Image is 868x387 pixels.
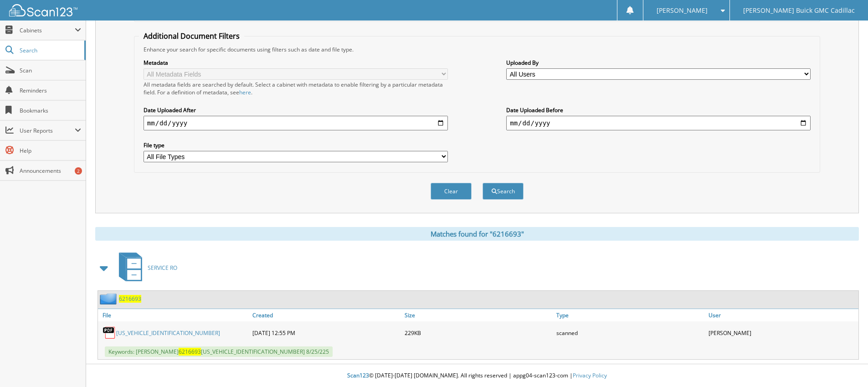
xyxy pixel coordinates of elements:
span: Search [20,46,80,54]
span: SERVICE RO [148,264,177,272]
input: start [144,116,448,130]
span: [PERSON_NAME] Buick GMC Cadillac [743,8,855,13]
a: Created [250,309,402,321]
div: 229KB [402,324,555,342]
a: [US_VEHICLE_IDENTIFICATION_NUMBER] [116,329,220,337]
div: Matches found for "6216693" [95,227,859,241]
label: File type [144,141,448,149]
div: All metadata fields are searched by default. Select a cabinet with metadata to enable filtering b... [144,81,448,96]
img: PDF.png [103,326,116,340]
a: User [706,309,858,321]
iframe: Chat Widget [822,343,868,387]
span: Announcements [20,167,81,175]
span: User Reports [20,127,75,134]
button: Search [483,183,524,200]
input: end [506,116,811,130]
div: Enhance your search for specific documents using filters such as date and file type. [139,46,815,53]
a: Type [554,309,706,321]
span: Scan [20,67,81,74]
a: File [98,309,250,321]
span: Bookmarks [20,107,81,114]
span: [PERSON_NAME] [657,8,708,13]
img: scan123-logo-white.svg [9,4,77,16]
a: here [239,88,251,96]
label: Metadata [144,59,448,67]
legend: Additional Document Filters [139,31,244,41]
span: Help [20,147,81,155]
label: Date Uploaded Before [506,106,811,114]
span: Keywords: [PERSON_NAME] [US_VEHICLE_IDENTIFICATION_NUMBER] 8/25/225 [105,346,333,357]
label: Uploaded By [506,59,811,67]
div: [PERSON_NAME] [706,324,858,342]
span: Cabinets [20,26,75,34]
div: [DATE] 12:55 PM [250,324,402,342]
span: 6216693 [179,348,201,356]
div: 2 [75,167,82,175]
div: © [DATE]-[DATE] [DOMAIN_NAME]. All rights reserved | appg04-scan123-com | [86,365,868,387]
a: Size [402,309,555,321]
a: SERVICE RO [113,250,177,286]
div: scanned [554,324,706,342]
label: Date Uploaded After [144,106,448,114]
a: Privacy Policy [573,372,607,379]
a: 6216693 [119,295,141,303]
button: Clear [431,183,472,200]
span: Scan123 [347,372,369,379]
img: folder2.png [100,293,119,304]
span: Reminders [20,87,81,94]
